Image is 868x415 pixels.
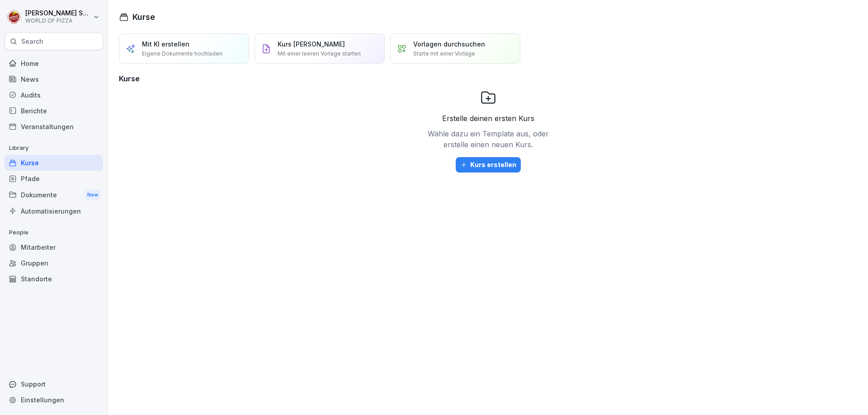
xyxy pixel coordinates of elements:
[5,225,103,240] p: People
[5,255,103,271] a: Gruppen
[278,50,361,58] p: Mit einer leeren Vorlage starten
[5,155,103,171] a: Kurse
[5,392,103,408] a: Einstellungen
[5,376,103,392] div: Support
[442,113,534,124] p: Erstelle deinen ersten Kurs
[142,50,222,58] p: Eigene Dokumente hochladen
[5,187,103,203] div: Dokumente
[132,11,155,23] h1: Kurse
[5,56,103,71] a: Home
[21,37,43,46] p: Search
[5,239,103,255] a: Mitarbeiter
[5,119,103,135] a: Veranstaltungen
[5,71,103,87] a: News
[119,73,857,84] h3: Kurse
[456,157,521,173] button: Kurs erstellen
[413,50,475,58] p: Starte mit einer Vorlage
[278,39,345,49] p: Kurs [PERSON_NAME]
[5,203,103,219] a: Automatisierungen
[85,190,100,200] div: New
[413,39,485,49] p: Vorlagen durchsuchen
[25,9,91,17] p: [PERSON_NAME] Sumhayev
[5,141,103,155] p: Library
[25,18,91,24] p: WORLD OF PIZZA
[5,187,103,203] a: DokumenteNew
[460,160,516,170] div: Kurs erstellen
[5,271,103,287] a: Standorte
[5,171,103,187] a: Pfade
[5,87,103,103] a: Audits
[142,39,189,49] p: Mit KI erstellen
[425,128,552,150] p: Wähle dazu ein Template aus, oder erstelle einen neuen Kurs.
[5,103,103,119] a: Berichte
